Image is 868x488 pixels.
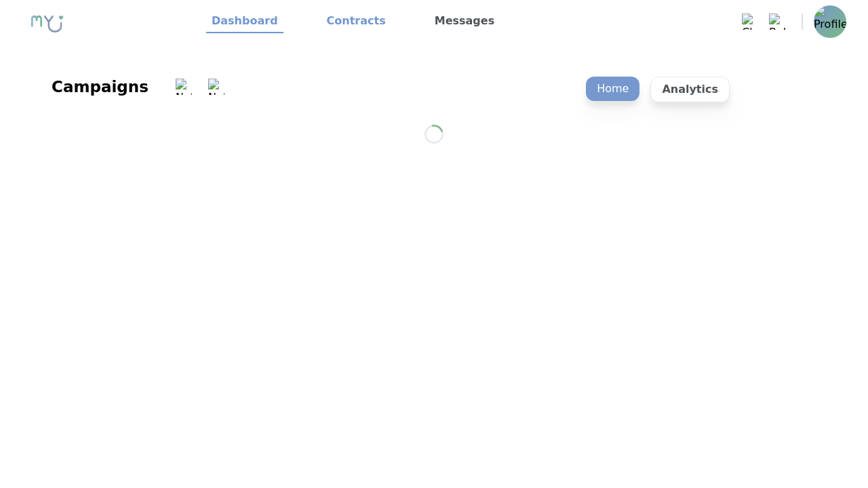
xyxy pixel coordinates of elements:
[429,10,500,33] a: Messages
[321,10,391,33] a: Contracts
[769,14,785,30] img: Bell
[586,77,639,101] p: Home
[814,5,846,38] img: Profile
[650,77,730,102] p: Analytics
[208,79,224,95] img: Notification
[176,79,192,95] img: Notification
[52,76,149,98] div: Campaigns
[206,10,283,33] a: Dashboard
[742,14,758,30] img: Chat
